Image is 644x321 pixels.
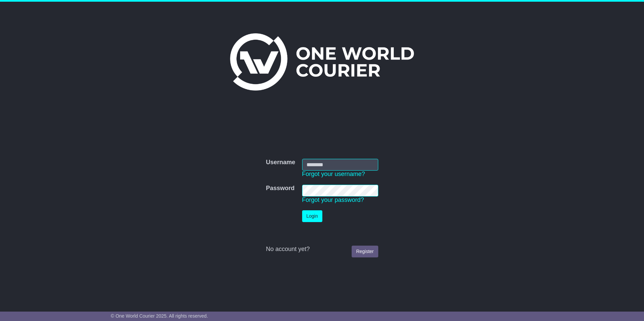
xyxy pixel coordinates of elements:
a: Forgot your username? [302,171,365,177]
button: Login [302,210,322,222]
img: One World [230,33,414,91]
label: Username [266,159,295,166]
div: No account yet? [266,246,378,253]
a: Forgot your password? [302,197,364,203]
span: © One World Courier 2025. All rights reserved. [111,313,208,319]
a: Register [352,246,378,257]
label: Password [266,185,294,192]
